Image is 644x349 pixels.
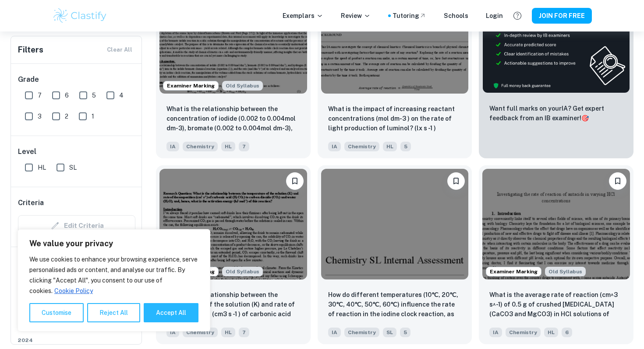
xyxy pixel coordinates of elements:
[163,82,218,90] span: Examiner Marking
[444,11,468,21] a: Schools
[283,11,323,21] p: Exemplars
[486,268,541,276] span: Examiner Marking
[38,91,42,100] span: 7
[318,165,472,344] a: Please log in to bookmark exemplarsHow do different temperatures (10℃, 20℃, 30℃, 40℃, 50℃, 60℃) i...
[159,169,307,279] img: Chemistry IA example thumbnail: What is the relationship between the tem
[166,290,300,320] p: What is the relationship between the temperature of the solution (K) and rate of decomposition (c...
[183,142,218,151] span: Chemistry
[92,112,94,121] span: 1
[221,328,235,337] span: HL
[222,267,263,276] div: Starting from the May 2025 session, the Chemistry IA requirements have changed. It's OK to refer ...
[144,303,198,322] button: Accept All
[222,267,263,276] span: Old Syllabus
[183,328,218,337] span: Chemistry
[69,163,77,172] span: SL
[532,8,592,24] button: JOIN FOR FREE
[321,169,469,279] img: Chemistry IA example thumbnail: How do different temperatures (10℃, 20℃,
[400,142,411,151] span: 5
[222,81,263,91] div: Starting from the May 2025 session, the Chemistry IA requirements have changed. It's OK to refer ...
[341,11,371,21] p: Review
[29,303,84,322] button: Customise
[545,267,586,276] span: Old Syllabus
[393,11,426,21] a: Tutoring
[166,104,300,134] p: What is the relationship between the concentration of iodide (0.002 to 0.004mol dm-3), bromate (0...
[609,172,626,190] button: Please log in to bookmark exemplars
[489,290,623,320] p: What is the average rate of reaction (cm^3 s^-1) of 0.5 g of crushed antacids (CaCO3 and MgCO3) i...
[65,112,68,121] span: 2
[52,7,108,24] img: Clastify logo
[18,215,135,236] div: Criteria filters are unavailable when searching by topic
[486,11,503,21] a: Login
[581,115,589,122] span: 🎯
[222,81,263,91] span: Old Syllabus
[18,147,135,157] h6: Level
[344,328,379,337] span: Chemistry
[489,328,502,337] span: IA
[29,238,198,249] p: We value your privacy
[286,172,304,190] button: Please log in to bookmark exemplars
[545,267,586,276] div: Starting from the May 2025 session, the Chemistry IA requirements have changed. It's OK to refer ...
[38,163,46,172] span: HL
[239,328,249,337] span: 7
[29,254,198,296] p: We use cookies to enhance your browsing experience, serve personalised ads or content, and analys...
[510,8,525,23] button: Help and Feedback
[38,112,42,121] span: 3
[328,104,462,133] p: What is the impact of increasing reactant concentrations (mol dm-3 ) on the rate of light product...
[18,336,135,344] span: 2024
[447,172,465,190] button: Please log in to bookmark exemplars
[328,328,341,337] span: IA
[544,328,558,337] span: HL
[479,165,633,344] a: Examiner MarkingStarting from the May 2025 session, the Chemistry IA requirements have changed. I...
[482,169,630,279] img: Chemistry IA example thumbnail: What is the average rate of reaction (cm
[119,91,124,100] span: 4
[328,142,341,151] span: IA
[344,142,379,151] span: Chemistry
[383,142,397,151] span: HL
[18,198,44,208] h6: Criteria
[489,104,623,123] p: Want full marks on your IA ? Get expert feedback from an IB examiner!
[221,142,235,151] span: HL
[562,328,572,337] span: 6
[18,74,135,85] h6: Grade
[156,165,311,344] a: Examiner MarkingStarting from the May 2025 session, the Chemistry IA requirements have changed. I...
[18,229,210,332] div: We value your privacy
[400,328,410,337] span: 5
[166,328,179,337] span: IA
[54,287,93,295] a: Cookie Policy
[87,303,140,322] button: Reject All
[383,328,396,337] span: SL
[18,44,43,56] h6: Filters
[506,328,541,337] span: Chemistry
[166,142,179,151] span: IA
[65,91,69,100] span: 6
[239,142,249,151] span: 7
[92,91,96,100] span: 5
[328,290,462,320] p: How do different temperatures (10℃, 20℃, 30℃, 40℃, 50℃, 60℃) influence the rate of reaction in th...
